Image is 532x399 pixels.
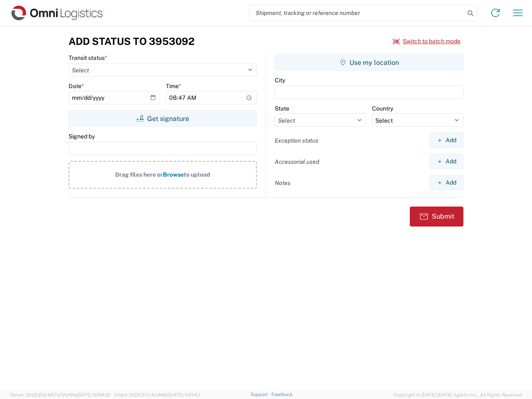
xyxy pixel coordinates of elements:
[69,54,107,62] label: Transit status
[69,35,195,47] h3: Add Status to 3953092
[69,82,84,90] label: Date
[275,158,319,165] label: Accessorial used
[275,105,289,112] label: State
[275,179,291,187] label: Notes
[275,54,463,71] button: Use my location
[169,392,200,397] span: [DATE] 11:51:43
[69,110,257,127] button: Get signature
[184,171,210,178] span: to upload
[394,391,522,399] span: Copyright © [DATE]-[DATE] Agistix Inc., All Rights Reserved
[115,171,163,178] span: Drag files here or
[275,76,285,84] label: City
[249,5,465,21] input: Shipment, tracking or reference number
[372,105,393,112] label: Country
[430,133,463,148] button: Add
[410,207,463,227] button: Submit
[77,392,111,397] span: [DATE] 10:54:32
[430,154,463,169] button: Add
[163,171,184,178] span: Browse
[271,392,293,397] a: Feedback
[69,133,95,140] label: Signed by
[430,175,463,190] button: Add
[251,392,271,397] a: Support
[393,34,461,48] button: Switch to batch mode
[114,392,200,397] span: Client: 2025.21.0-f0c8481
[275,137,318,144] label: Exception status
[10,392,111,397] span: Server: 2025.21.0-667a72bf6fa
[166,82,181,90] label: Time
